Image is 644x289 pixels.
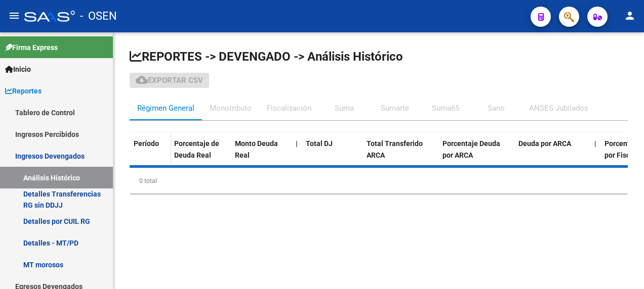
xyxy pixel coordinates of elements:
datatable-header-cell: Período [130,133,170,175]
datatable-header-cell: Total Transferido ARCA [363,133,438,175]
datatable-header-cell: | [292,133,302,175]
span: Exportar CSV [136,76,203,85]
span: | [296,139,298,148]
datatable-header-cell: Deuda por ARCA [514,133,590,175]
div: 0 total [130,168,628,194]
div: Régimen General [137,103,194,114]
mat-icon: person [624,10,636,22]
span: Período [134,139,159,148]
span: Inicio [5,64,31,75]
span: Deuda por ARCA [518,139,571,148]
div: Fiscalización [267,103,311,114]
div: Suma65 [432,103,459,114]
span: Reportes [5,85,42,97]
div: ANSES Jubilados [529,103,588,114]
span: Porcentaje Deuda por ARCA [442,139,500,159]
mat-icon: menu [8,10,20,22]
span: - OSEN [80,5,117,27]
div: Sano [488,103,505,114]
datatable-header-cell: | [590,133,600,175]
datatable-header-cell: Porcentaje de Deuda Real [170,133,231,175]
span: Firma Express [5,42,58,53]
span: Total DJ [306,139,333,148]
div: Suma [335,103,354,114]
span: Monto Deuda Real [235,139,278,159]
datatable-header-cell: Total DJ [302,133,363,175]
span: Total Transferido ARCA [367,139,423,159]
datatable-header-cell: Porcentaje Deuda por ARCA [438,133,514,175]
h1: REPORTES -> DEVENGADO -> Análisis Histórico [130,49,628,65]
span: Porcentaje de Deuda Real [174,139,219,159]
iframe: Intercom live chat [610,255,634,279]
mat-icon: cloud_download [136,74,148,86]
button: Exportar CSV [130,73,209,88]
datatable-header-cell: Monto Deuda Real [231,133,292,175]
div: Sumarte [381,103,409,114]
div: Monotributo [210,103,252,114]
span: | [594,139,596,148]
